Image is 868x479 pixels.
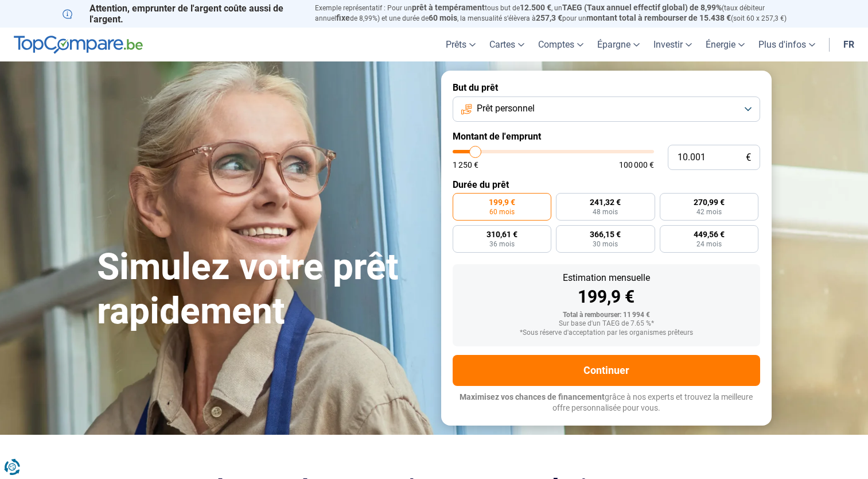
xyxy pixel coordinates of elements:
span: 257,3 € [536,13,562,22]
span: 30 mois [593,241,618,248]
span: Prêt personnel [477,102,535,115]
span: 310,61 € [486,230,517,238]
span: montant total à rembourser de 15.438 € [586,13,731,22]
label: Durée du prêt [453,179,760,190]
span: € [746,153,751,163]
span: 199,9 € [489,198,515,206]
span: 449,56 € [694,230,725,238]
a: Épargne [590,28,647,61]
label: But du prêt [453,82,760,93]
div: 199,9 € [462,288,751,306]
span: 60 mois [489,208,515,215]
span: 270,99 € [694,198,725,206]
a: Cartes [482,28,531,61]
div: Total à rembourser: 11 994 € [462,311,751,319]
a: Plus d'infos [752,28,822,61]
span: 1 250 € [453,161,478,169]
span: fixe [336,13,350,22]
img: TopCompare [14,36,143,54]
span: 12.500 € [520,3,551,12]
span: 60 mois [429,13,457,22]
a: fr [836,28,861,61]
p: Exemple représentatif : Pour un tous but de , un (taux débiteur annuel de 8,99%) et une durée de ... [315,3,806,24]
label: Montant de l'emprunt [453,131,760,142]
h1: Simulez votre prêt rapidement [97,245,427,334]
span: Maximisez vos chances de financement [460,392,605,401]
span: 241,32 € [590,198,621,206]
span: 24 mois [696,241,722,248]
div: Sur base d'un TAEG de 7.65 %* [462,320,751,328]
button: Continuer [453,355,760,386]
div: *Sous réserve d'acceptation par les organismes prêteurs [462,329,751,337]
span: 366,15 € [590,230,621,238]
p: Attention, emprunter de l'argent coûte aussi de l'argent. [63,3,301,25]
p: grâce à nos experts et trouvez la meilleure offre personnalisée pour vous. [453,392,760,414]
span: 42 mois [696,208,722,215]
a: Prêts [439,28,482,61]
a: Comptes [531,28,590,61]
a: Énergie [699,28,752,61]
a: Investir [647,28,699,61]
span: prêt à tempérament [412,3,485,12]
span: 48 mois [593,208,618,215]
div: Estimation mensuelle [462,273,751,283]
button: Prêt personnel [453,96,760,122]
span: TAEG (Taux annuel effectif global) de 8,99% [562,3,722,12]
span: 100 000 € [619,161,654,169]
span: 36 mois [489,241,515,248]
